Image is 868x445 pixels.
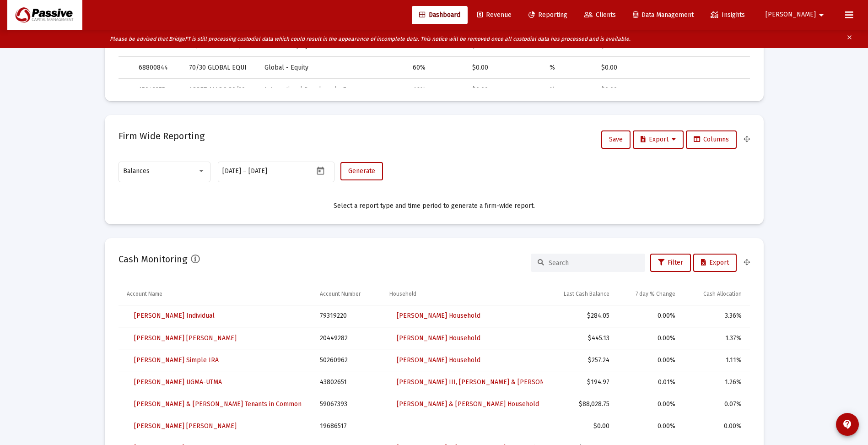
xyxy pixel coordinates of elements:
td: 70/30 GLOBAL EQUI [183,57,259,79]
mat-icon: clear [846,32,853,46]
a: Dashboard [412,6,468,24]
td: 59067393 [313,393,383,415]
span: Data Management [633,11,694,19]
td: 15043375 [132,79,183,101]
div: 0.00% [622,334,675,343]
span: Generate [348,167,375,175]
a: [PERSON_NAME] [PERSON_NAME] [127,417,244,435]
a: Reporting [521,6,575,24]
span: [PERSON_NAME] [PERSON_NAME] [134,422,237,430]
span: [PERSON_NAME] III, [PERSON_NAME] & [PERSON_NAME] [397,378,568,386]
td: 79319220 [313,305,383,327]
span: Revenue [477,11,512,19]
td: Column 7 day % Change [616,283,682,305]
span: [PERSON_NAME] Individual [134,312,215,320]
td: 1.11% [682,349,749,371]
button: Filter [650,254,691,272]
td: International Developed - Equity [258,79,366,101]
div: 0.00% [622,400,675,409]
span: [PERSON_NAME] Simple IRA [134,356,219,364]
a: Clients [577,6,623,24]
td: Column Last Cash Balance [543,283,616,305]
h2: Firm Wide Reporting [119,129,205,143]
span: Balances [123,167,150,175]
td: 20449282 [313,327,383,349]
td: $257.24 [543,349,616,371]
div: 0.00% [622,311,675,320]
td: Column Cash Allocation [682,283,749,305]
td: Column Account Number [313,283,383,305]
div: $0.00 [568,63,618,72]
td: $0.00 [543,415,616,437]
span: [PERSON_NAME] Household [397,312,480,320]
span: Filter [658,259,683,266]
div: 0.01% [622,378,675,387]
button: Columns [686,130,737,149]
span: Columns [694,136,729,143]
span: Insights [711,11,745,19]
td: $284.05 [543,305,616,327]
mat-icon: arrow_drop_down [816,6,827,24]
div: Cash Allocation [703,290,742,298]
td: Global - Equity [258,57,366,79]
td: 19686517 [313,415,383,437]
i: Please be advised that BridgeFT is still processing custodial data which could result in the appe... [110,36,631,42]
h2: Cash Monitoring [119,252,187,266]
a: [PERSON_NAME] & [PERSON_NAME] Household [389,395,546,413]
span: [PERSON_NAME] [PERSON_NAME] [134,334,237,342]
span: Export [701,259,729,266]
div: 0.00% [622,422,675,431]
td: 3.36% [682,305,749,327]
div: Household [389,290,416,298]
span: Reporting [528,11,567,19]
div: Select a report type and time period to generate a firm-wide report. [119,201,750,211]
a: [PERSON_NAME] [PERSON_NAME] [127,329,244,347]
td: 43802651 [313,371,383,393]
td: $445.13 [543,327,616,349]
a: [PERSON_NAME] UGMA-UTMA [127,373,229,391]
img: Dashboard [14,6,75,24]
span: – [243,168,247,175]
span: [PERSON_NAME] Household [397,356,480,364]
input: Start date [222,168,241,175]
button: Generate [340,162,383,180]
button: [PERSON_NAME] [755,5,838,24]
td: Column Account Name [119,283,314,305]
a: [PERSON_NAME] Simple IRA [127,351,226,369]
a: [PERSON_NAME] Individual [127,307,222,325]
div: Account Name [127,290,162,298]
td: 1.37% [682,327,749,349]
td: $194.97 [543,371,616,393]
td: ASSET ALLOC 80/20 [183,79,259,101]
a: Revenue [470,6,519,24]
a: [PERSON_NAME] Household [389,351,488,369]
a: [PERSON_NAME] III, [PERSON_NAME] & [PERSON_NAME] [389,373,575,391]
td: 68800844 [132,57,183,79]
span: Dashboard [419,11,460,19]
span: Clients [584,11,616,19]
a: Insights [703,6,752,24]
div: % [501,63,555,72]
div: Last Cash Balance [564,290,609,298]
div: 60% [372,63,426,72]
span: [PERSON_NAME] [766,11,816,19]
td: 1.26% [682,371,749,393]
a: Data Management [625,6,701,24]
span: [PERSON_NAME] Household [397,334,480,342]
button: Export [693,254,737,272]
mat-icon: contact_support [842,419,853,430]
td: 50260962 [313,349,383,371]
td: 0.00% [682,415,749,437]
td: Column Household [383,283,543,305]
button: Export [633,130,684,149]
div: $0.00 [438,63,488,72]
a: [PERSON_NAME] & [PERSON_NAME] Tenants in Common [127,395,309,413]
div: Account Number [320,290,361,298]
span: [PERSON_NAME] UGMA-UTMA [134,378,222,386]
div: 0.00% [622,356,675,365]
button: Save [601,130,631,149]
div: 7 day % Change [636,290,675,298]
a: [PERSON_NAME] Household [389,329,488,347]
span: [PERSON_NAME] & [PERSON_NAME] Tenants in Common [134,400,302,408]
td: 0.07% [682,393,749,415]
